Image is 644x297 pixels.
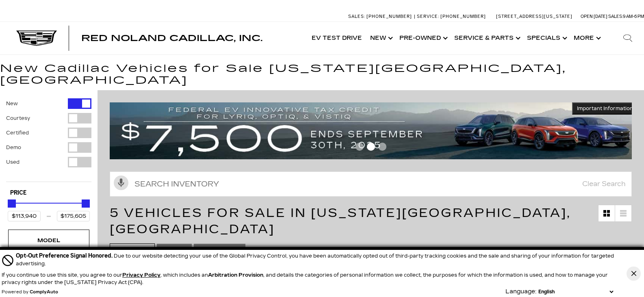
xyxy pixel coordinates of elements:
label: Courtesy [6,114,30,122]
span: 5 Vehicles for Sale in [US_STATE][GEOGRAPHIC_DATA], [GEOGRAPHIC_DATA] [110,206,571,236]
a: New [366,22,395,54]
span: Open [DATE] [581,14,607,19]
a: Service: [PHONE_NUMBER] [414,14,488,19]
a: ComplyAuto [30,290,58,295]
label: Used [6,158,20,166]
span: Escalade [200,246,231,256]
span: New [163,246,177,256]
span: Important Information [577,105,633,112]
div: Due to our website detecting your use of the Global Privacy Control, you have been automatically ... [16,251,615,267]
span: Service: [417,14,439,19]
span: Go to slide 2 [367,143,375,151]
div: Filter by Vehicle Type [6,98,91,182]
span: Go to slide 1 [356,143,364,151]
label: Demo [6,143,21,152]
a: Sales: [PHONE_NUMBER] [348,14,414,19]
span: 9 AM-6 PM [623,14,644,19]
strong: Arbitration Provision [208,272,263,278]
span: [PHONE_NUMBER] [440,14,486,19]
span: Clear All [116,246,148,256]
a: [STREET_ADDRESS][US_STATE] [496,14,572,19]
div: Price [8,197,90,221]
span: Go to slide 3 [378,143,386,151]
span: Opt-Out Preference Signal Honored . [16,252,114,259]
input: Maximum [57,211,90,221]
div: Minimum Price [8,199,16,208]
p: If you continue to use this site, you agree to our , which includes an , and details the categori... [2,272,608,285]
input: Search Inventory [110,171,632,197]
span: Sales: [608,14,623,19]
div: Model [28,236,69,245]
input: Minimum [8,211,41,221]
label: Certified [6,129,29,137]
img: Cadillac Dark Logo with Cadillac White Text [16,30,57,46]
button: More [570,22,603,54]
a: Red Noland Cadillac, Inc. [81,34,262,42]
span: Red Noland Cadillac, Inc. [81,33,262,43]
a: Service & Parts [450,22,523,54]
div: ModelModel [8,230,89,251]
label: New [6,100,18,108]
button: Close Button [627,267,641,281]
span: [PHONE_NUMBER] [366,14,412,19]
span: Sales: [348,14,365,19]
a: EV Test Drive [308,22,366,54]
div: Language: [505,289,536,295]
a: Specials [523,22,570,54]
a: Privacy Policy [122,272,160,278]
img: vrp-tax-ending-august-version [110,102,638,159]
select: Language Select [536,288,615,295]
svg: Click to toggle on voice search [114,176,128,190]
div: Powered by [2,290,58,295]
a: Pre-Owned [395,22,450,54]
div: Maximum Price [82,199,90,208]
h5: Price [10,189,87,197]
